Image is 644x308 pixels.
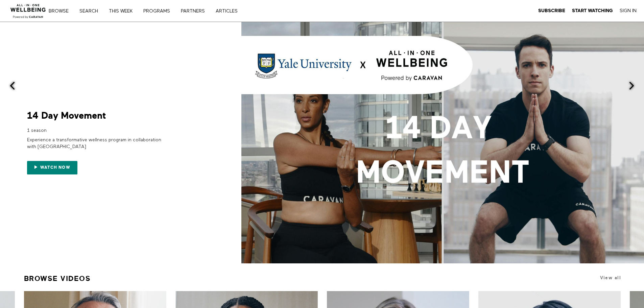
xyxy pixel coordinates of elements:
[600,275,621,280] a: View all
[53,7,252,14] nav: Primary
[77,9,105,14] a: Search
[572,8,613,13] strong: Start Watching
[620,8,637,14] a: Sign In
[141,9,177,14] a: PROGRAMS
[572,8,613,14] a: Start Watching
[538,8,565,13] strong: Subscribe
[213,9,245,14] a: ARTICLES
[106,9,140,14] a: THIS WEEK
[178,9,212,14] a: PARTNERS
[538,8,565,14] a: Subscribe
[46,9,76,14] a: Browse
[24,271,91,286] a: Browse Videos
